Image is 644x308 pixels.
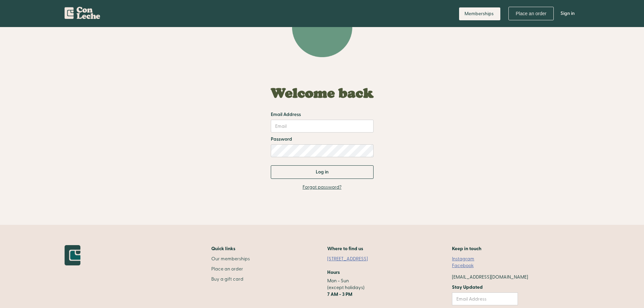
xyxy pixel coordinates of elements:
a: Sign in [555,3,580,24]
a: Forgot password? [303,184,341,191]
p: Mon - Sun (except holidays) [327,278,375,298]
h5: Keep in touch [452,245,481,252]
a: Place an order [508,7,553,20]
input: Email [271,120,374,133]
strong: 7 AM - 3 PM [327,291,352,298]
a: [STREET_ADDRESS] [327,256,375,262]
a: Our memberships [211,256,250,262]
input: Email Address [452,292,518,305]
a: Place an order [211,266,250,273]
form: Email Form [271,79,374,179]
input: Log in [271,165,374,179]
div: [EMAIL_ADDRESS][DOMAIN_NAME] [452,274,528,281]
a: Buy a gift card [211,276,250,283]
a: Memberships [459,7,500,20]
a: Instagram [452,256,474,262]
a: Facebook [452,262,474,269]
h2: Quick links [211,245,250,252]
h5: Hours [327,269,340,276]
a: home [65,3,100,22]
h1: Welcome back [271,86,374,100]
label: Stay Updated [452,284,518,291]
label: Password [271,136,292,143]
label: Email Address [271,111,301,118]
h5: Where to find us [327,245,363,252]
